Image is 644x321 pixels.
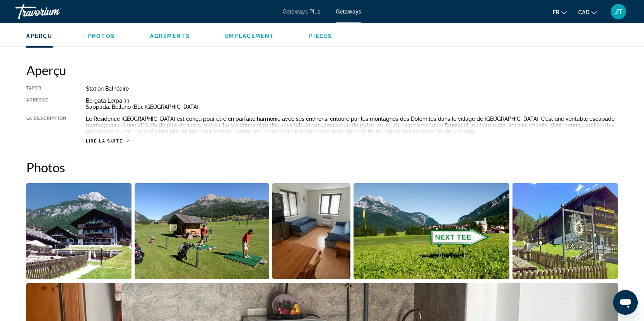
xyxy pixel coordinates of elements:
a: Travorium [15,2,93,22]
div: Taper [26,86,67,92]
span: fr [553,9,559,15]
button: Aperçu [26,33,53,39]
a: Getaways Plus [283,9,320,15]
button: Lire la suite [86,138,129,144]
h2: Aperçu [26,62,618,78]
span: JT [615,8,622,15]
div: Borgata Lerpa,33 Sappada, Belluno (BL), [GEOGRAPHIC_DATA] [86,98,618,110]
button: Pièces [309,33,333,39]
div: Station balnéaire [86,86,618,92]
button: Open full-screen image slider [354,183,509,280]
button: Change language [553,7,567,18]
button: Open full-screen image slider [512,183,618,280]
div: Adresse [26,98,67,110]
button: Open full-screen image slider [135,183,269,280]
button: Open full-screen image slider [272,183,351,280]
div: Le Residence [GEOGRAPHIC_DATA] est conçu pour être en parfaite harmonie avec ses environs, entour... [86,116,618,134]
button: User Menu [608,3,629,20]
button: Change currency [578,7,597,18]
a: Getaways [336,9,361,15]
span: Lire la suite [86,139,123,144]
h2: Photos [26,160,618,175]
span: CAD [578,9,589,15]
div: La description [26,116,67,134]
button: Emplacement [225,33,274,39]
button: Open full-screen image slider [26,183,132,280]
button: Photos [87,33,115,39]
button: Agréments [150,33,190,39]
iframe: Bouton de lancement de la fenêtre de messagerie [613,290,638,315]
